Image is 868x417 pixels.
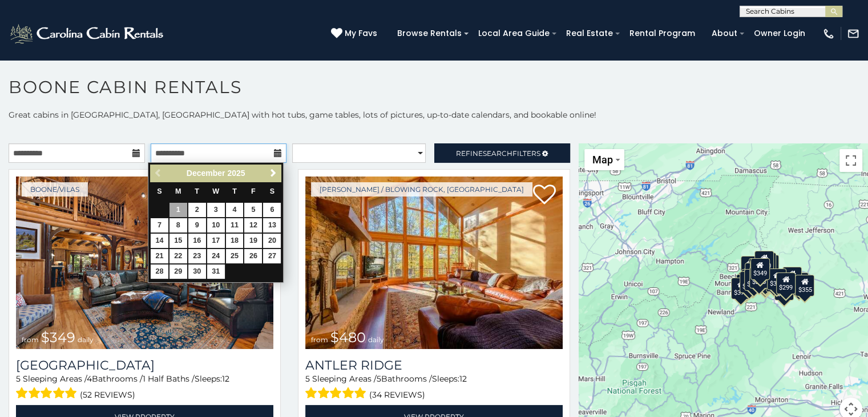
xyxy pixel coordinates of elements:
[151,249,168,263] a: 21
[749,267,768,288] div: $225
[188,249,206,263] a: 23
[560,25,619,42] a: Real Estate
[730,277,750,299] div: $375
[195,187,199,195] span: Tuesday
[311,335,328,344] span: from
[151,264,168,279] a: 28
[345,27,377,39] span: My Favs
[232,187,237,195] span: Thursday
[87,374,92,384] span: 4
[207,264,225,279] a: 31
[748,25,811,42] a: Owner Login
[16,358,273,373] h3: Diamond Creek Lodge
[226,218,244,232] a: 11
[311,182,532,197] a: [PERSON_NAME] / Blowing Rock, [GEOGRAPHIC_DATA]
[78,335,94,344] span: daily
[157,187,162,195] span: Sunday
[244,234,262,248] a: 19
[584,149,624,170] button: Change map style
[207,234,225,248] a: 17
[207,218,225,232] a: 10
[744,269,763,291] div: $395
[740,256,760,278] div: $635
[169,234,187,248] a: 15
[750,258,769,280] div: $349
[263,218,281,232] a: 13
[16,373,273,402] div: Sleeping Areas / Bathrooms / Sleeps:
[22,182,88,197] a: Boone/Vilas
[706,25,743,42] a: About
[188,234,206,248] a: 16
[188,218,206,232] a: 9
[782,267,802,288] div: $930
[755,270,774,292] div: $315
[795,275,814,296] div: $355
[263,203,281,217] a: 6
[266,166,280,181] a: Next
[222,374,229,384] span: 12
[305,177,563,349] a: Antler Ridge from $480 daily
[188,264,206,279] a: 30
[473,25,555,42] a: Local Area Guide
[169,218,187,232] a: 8
[305,177,563,349] img: Antler Ridge
[175,187,181,195] span: Monday
[263,249,281,263] a: 27
[151,218,168,232] a: 7
[839,149,862,172] button: Toggle fullscreen view
[368,335,384,344] span: daily
[226,234,244,248] a: 18
[151,234,168,248] a: 14
[847,27,859,40] img: mail-regular-white.png
[774,279,793,300] div: $350
[305,373,563,402] div: Sleeping Areas / Bathrooms / Sleeps:
[270,187,274,195] span: Saturday
[227,169,245,178] span: 2025
[456,149,540,158] span: Refine Filters
[187,169,225,178] span: December
[533,183,556,207] a: Add to favorites
[226,203,244,217] a: 4
[756,267,775,288] div: $395
[212,187,219,195] span: Wednesday
[377,374,381,384] span: 5
[754,250,774,272] div: $320
[9,22,167,45] img: White-1-2.png
[244,203,262,217] a: 5
[305,358,563,373] a: Antler Ridge
[269,169,278,178] span: Next
[459,374,467,384] span: 12
[16,177,273,349] img: Diamond Creek Lodge
[80,387,135,402] span: (52 reviews)
[739,271,758,292] div: $325
[207,203,225,217] a: 3
[16,177,273,349] a: Diamond Creek Lodge from $349 daily
[331,27,380,40] a: My Favs
[759,255,778,276] div: $250
[22,335,39,344] span: from
[330,329,366,346] span: $480
[757,252,776,274] div: $255
[592,154,613,166] span: Map
[16,374,21,384] span: 5
[41,329,75,346] span: $349
[624,25,701,42] a: Rental Program
[767,268,786,290] div: $380
[263,234,281,248] a: 20
[169,249,187,263] a: 22
[16,358,273,373] a: [GEOGRAPHIC_DATA]
[169,264,187,279] a: 29
[169,203,187,217] a: 1
[434,143,571,163] a: RefineSearchFilters
[244,249,262,263] a: 26
[369,387,425,402] span: (34 reviews)
[143,374,195,384] span: 1 Half Baths /
[244,218,262,232] a: 12
[251,187,256,195] span: Friday
[305,374,310,384] span: 5
[207,249,225,263] a: 24
[188,203,206,217] a: 2
[391,25,467,42] a: Browse Rentals
[822,27,835,40] img: phone-regular-white.png
[483,149,512,158] span: Search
